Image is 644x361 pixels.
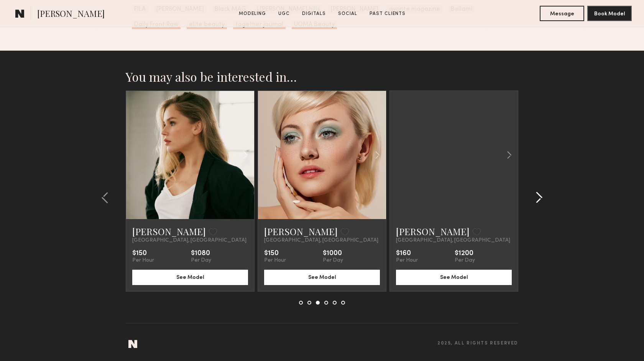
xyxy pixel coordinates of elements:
button: Book Model [587,6,632,21]
a: [PERSON_NAME] [396,225,470,237]
button: See Model [396,270,512,285]
a: [PERSON_NAME] [264,225,338,237]
span: [GEOGRAPHIC_DATA], [GEOGRAPHIC_DATA] [132,237,246,244]
div: $1080 [191,250,211,257]
span: [PERSON_NAME] [37,8,105,21]
a: [PERSON_NAME] [132,225,206,237]
a: See Model [132,274,248,280]
span: [GEOGRAPHIC_DATA], [GEOGRAPHIC_DATA] [396,237,510,244]
a: Modeling [236,10,269,17]
a: See Model [396,274,512,280]
a: Past Clients [366,10,409,17]
div: Per Day [455,257,475,264]
div: $1200 [455,250,475,257]
span: [GEOGRAPHIC_DATA], [GEOGRAPHIC_DATA] [264,237,378,244]
div: $160 [396,250,418,257]
button: See Model [132,270,248,285]
div: Per Hour [264,257,286,264]
div: Per Day [323,257,343,264]
a: Digitals [299,10,329,17]
div: Per Hour [396,257,418,264]
a: UGC [275,10,293,17]
div: $150 [264,250,286,257]
a: See Model [264,274,380,280]
div: $1000 [323,250,343,257]
div: Per Hour [132,257,154,264]
a: Social [335,10,360,17]
h2: You may also be interested in… [126,69,518,84]
span: 2025, all rights reserved [437,341,518,346]
div: $150 [132,250,154,257]
a: Book Model [587,10,632,16]
button: Message [540,6,584,21]
button: See Model [264,270,380,285]
div: Per Day [191,257,211,264]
